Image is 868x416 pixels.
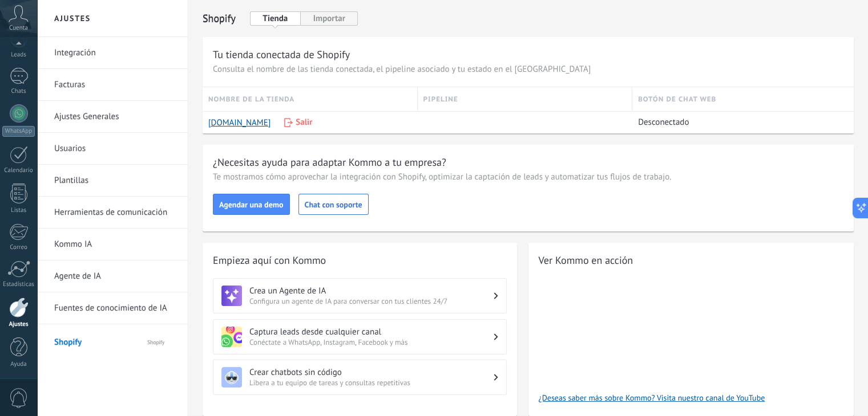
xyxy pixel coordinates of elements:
[219,201,284,209] span: Agendar una demo
[2,321,35,328] div: Ajustes
[213,155,843,169] h3: ¿Necesitas ayuda para adaptar Kommo a tu empresa?
[54,165,176,197] a: Plantillas
[2,244,35,251] div: Correo
[2,361,35,368] div: Ayuda
[2,51,35,59] div: Leads
[2,167,35,174] div: Calendario
[423,94,458,105] h3: Pipeline
[54,327,124,354] span: Shopify
[2,207,35,214] div: Listas
[249,296,494,306] span: Configura un agente de IA para conversar con tus clientes 24/7
[249,337,494,347] span: Conéctate a WhatsApp, Instagram, Facebook y más
[37,324,188,356] li: Shopify
[213,194,290,215] button: Agendar una demo
[2,88,35,95] div: Chats
[638,117,689,128] span: Desconectado
[37,133,188,165] li: Usuarios
[539,253,844,267] h3: Ver Kommo en acción
[2,281,35,288] div: Estadísticas
[213,172,671,183] span: Te mostramos cómo aprovechar la integración con Shopify, optimizar la captación de leads y automa...
[249,367,494,378] h3: Crear chatbots sin código
[37,197,188,229] li: Herramientas de comunicación
[54,69,176,101] a: Facturas
[208,94,294,105] h3: Nombre de la tienda
[37,101,188,133] li: Ajustes Generales
[298,194,369,215] button: Chat con soporte
[249,286,494,296] h3: Crea un Agente de IA
[37,37,188,69] li: Integración
[213,64,591,75] span: Consulta el nombre de las tienda conectada, el pipeline asociado y tu estado en el [GEOGRAPHIC_DATA]
[296,119,318,127] p: Salir
[638,94,716,105] h3: BOTÓN DE CHAT WEB
[54,133,176,165] a: Usuarios
[37,229,188,260] li: Kommo IA
[208,117,271,128] a: [DOMAIN_NAME]
[278,112,318,133] button: Salir
[37,165,188,197] li: Plantillas
[2,126,35,137] div: WhatsApp
[249,378,494,388] span: Libera a tu equipo de tareas y consultas repetitivas
[213,47,843,62] h3: Tu tienda conectada de Shopify
[37,69,188,101] li: Facturas
[249,327,494,337] h3: Captura leads desde cualquier canal
[37,292,188,324] li: Fuentes de conocimiento de IA
[54,327,176,354] a: ShopifyShopify
[54,37,176,69] a: Integración
[126,327,176,354] span: Shopify
[250,11,301,26] button: Tienda
[54,197,176,229] a: Herramientas de comunicación
[54,292,176,324] a: Fuentes de conocimiento de IA
[54,260,176,292] a: Agente de IA
[305,201,362,209] span: Chat con soporte
[9,25,28,32] span: Cuenta
[539,280,844,384] iframe: Transforma tus ventas con Kommo
[301,11,358,26] button: Importar
[213,253,507,267] h3: Empieza aquí con Kommo
[37,260,188,292] li: Agente de IA
[54,101,176,133] a: Ajustes Generales
[54,229,176,260] a: Kommo IA
[203,7,236,30] h2: Shopify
